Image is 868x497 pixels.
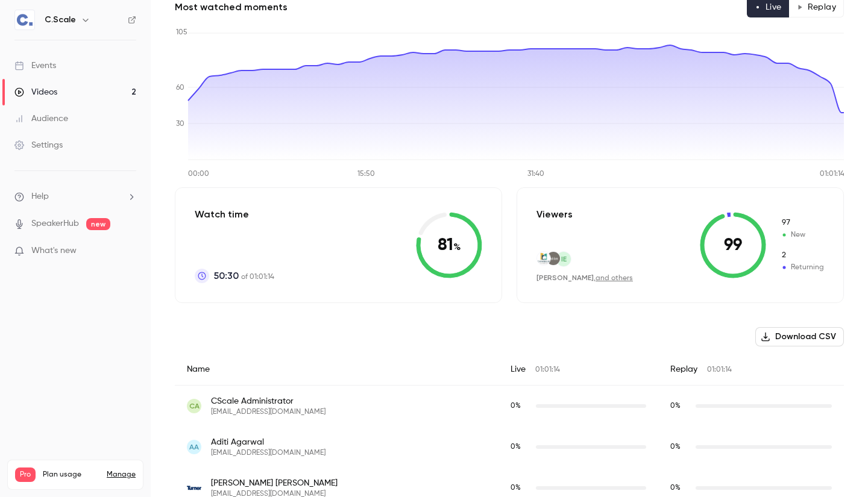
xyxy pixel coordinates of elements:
tspan: 15:50 [357,170,375,178]
span: CA [189,401,200,411]
iframe: Noticeable Trigger [122,246,136,257]
a: SpeakerHub [31,217,79,230]
span: AA [189,442,199,452]
span: [PERSON_NAME] [PERSON_NAME] [211,477,338,489]
span: Returning [781,250,824,261]
span: Live watch time [511,483,530,493]
div: , [536,273,633,283]
a: Manage [107,470,136,480]
p: Watch time [195,207,274,222]
p: of 01:01:14 [214,269,274,283]
li: help-dropdown-opener [14,190,136,203]
span: Replay watch time [670,401,690,411]
div: Settings [14,139,63,151]
span: New [781,217,824,228]
span: 0 % [670,484,681,492]
span: 0 % [511,402,521,410]
img: cambiumcarbon.com [537,252,550,265]
tspan: 00:00 [188,170,209,178]
span: What's new [31,245,77,257]
span: Pro [15,467,36,482]
p: Viewers [536,207,573,222]
tspan: 105 [176,29,187,36]
span: 0 % [670,443,681,451]
div: hi@cscale.io [175,386,844,427]
span: [EMAIL_ADDRESS][DOMAIN_NAME] [211,407,325,417]
span: 50:30 [214,269,239,283]
span: new [86,218,110,230]
span: Live watch time [511,442,530,452]
span: CScale Administrator [211,395,325,407]
span: [EMAIL_ADDRESS][DOMAIN_NAME] [211,448,325,458]
span: Aditi Agarwal [211,436,325,448]
tspan: 31:40 [527,170,544,178]
div: Events [14,60,56,72]
div: Audience [14,113,68,125]
span: Live watch time [511,401,530,411]
div: Replay [658,354,844,386]
span: Replay watch time [670,442,690,452]
span: Replay watch time [670,483,690,493]
div: Live [498,354,658,386]
img: mahlum.com [547,252,560,265]
a: and others [596,275,633,282]
div: Name [175,354,498,386]
img: C.Scale [15,10,34,30]
div: aditi1.agarwal@gmail.com [175,427,844,467]
span: New [781,230,824,240]
span: 01:01:14 [535,366,560,374]
span: 0 % [511,443,521,451]
span: 01:01:14 [707,366,732,374]
tspan: 01:01:14 [820,170,844,178]
tspan: 60 [176,84,184,92]
span: Returning [781,262,824,273]
span: 0 % [670,402,681,410]
button: Download CSV [755,327,844,346]
span: 0 % [511,484,521,492]
span: Plan usage [43,470,99,480]
span: [PERSON_NAME] [536,274,594,282]
tspan: 30 [176,120,184,128]
div: Videos [14,86,57,98]
h6: C.Scale [45,14,76,26]
img: tcco.com [187,481,201,495]
span: IE [561,254,567,264]
span: Help [31,190,49,203]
